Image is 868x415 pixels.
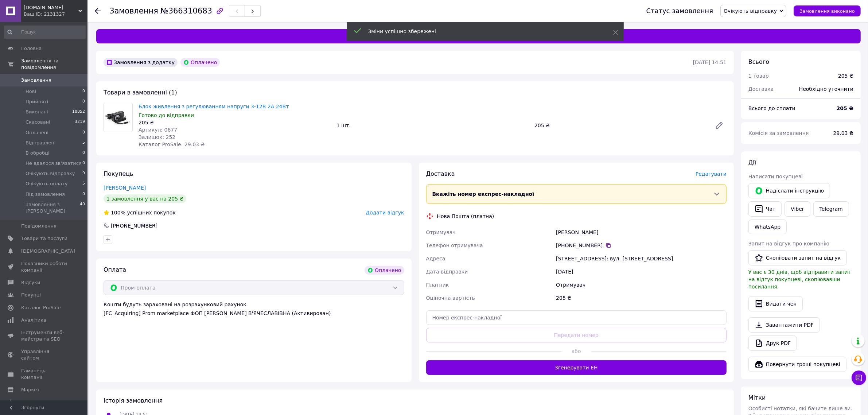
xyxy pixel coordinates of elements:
span: Оціночна вартість [426,295,475,301]
span: Доставка [748,86,774,92]
a: Блок живлення з регулюванням напруги 3-12В 2А 24Вт [139,104,289,109]
span: Виконані [26,109,48,115]
span: Дата відправки [426,269,468,275]
div: 1 шт. [334,120,532,131]
span: 9 [82,170,85,177]
span: Оплачені [26,129,48,136]
input: Пошук [4,26,86,39]
div: Оплачено [180,58,220,67]
span: Готово до відправки [139,112,194,118]
span: Телефон отримувача [426,243,483,248]
span: Очікують відправку [26,170,75,177]
div: [FC_Acquiring] Prom marketplace ФОП [PERSON_NAME] В'ЯЧЕСЛАВІВНА (Активирован) [104,310,404,317]
span: izmeritel.in.ua [24,4,78,11]
span: Аналітика [21,317,46,323]
span: Замовлення з [PERSON_NAME] [26,201,80,214]
span: Артикул: 0677 [139,127,177,133]
div: Отримувач [554,278,728,291]
span: 100% [111,210,125,216]
span: Замовлення [109,7,158,15]
a: Завантажити PDF [748,317,820,333]
span: Залишок: 252 [139,134,175,140]
div: [DATE] [554,265,728,278]
span: 0 [82,129,85,136]
span: Не вдалося зв'язатися [26,160,82,167]
button: Видати чек [748,296,803,311]
span: Всього до сплати [748,105,795,111]
span: Комісія за замовлення [748,130,809,136]
b: 205 ₴ [837,105,853,111]
span: Відправлені [26,140,55,146]
div: Зміни успішно збережені [368,28,595,35]
span: Адреса [426,256,445,261]
span: Всього [748,58,769,65]
span: 0 [82,98,85,105]
div: Кошти будуть зараховані на розрахунковий рахунок [104,301,404,317]
div: Необхідно уточнити [795,81,858,97]
span: Каталог ProSale: 29.03 ₴ [139,141,205,147]
div: [STREET_ADDRESS]: вул. [STREET_ADDRESS] [554,252,728,265]
button: Скопіювати запит на відгук [748,250,847,265]
div: [PHONE_NUMBER] [556,242,727,249]
span: або [561,348,591,355]
span: Покупець [104,170,133,177]
span: 0 [82,150,85,156]
div: 205 ₴ [139,119,331,126]
span: Написати покупцеві [748,174,803,179]
span: Замовлення [21,77,51,84]
div: Нова Пошта (платна) [435,213,496,220]
div: [PHONE_NUMBER] [110,222,158,229]
span: Покупці [21,292,41,298]
span: Очікують відправку [724,8,777,14]
div: 205 ₴ [532,120,709,131]
button: Повернути гроші покупцеві [748,357,846,372]
span: 0 [82,88,85,95]
span: Показники роботи компанії [21,260,67,274]
span: Платник [426,282,449,288]
input: Номер експрес-накладної [426,310,727,325]
span: 0 [82,160,85,167]
time: [DATE] 14:51 [693,59,727,65]
span: Вкажіть номер експрес-накладної [432,191,534,197]
a: WhatsApp [748,220,787,234]
span: Під замовлення [26,191,65,198]
span: Управління сайтом [21,348,67,361]
span: Товари в замовленні (1) [104,89,177,96]
div: [PERSON_NAME] [554,226,728,239]
span: 29.03 ₴ [833,130,853,136]
span: Відгуки [21,279,40,286]
div: Повернутися назад [95,7,101,15]
span: Інструменти веб-майстра та SEO [21,329,67,342]
div: 1 замовлення у вас на 205 ₴ [104,194,186,203]
div: 205 ₴ [838,72,853,79]
span: Очікують оплату [26,181,67,187]
span: Каталог ProSale [21,305,61,311]
span: Гаманець компанії [21,368,67,381]
img: Блок живлення з регулюванням напруги 3-12В 2А 24Вт [104,103,132,132]
span: Доставка [426,170,455,177]
button: Надіслати інструкцію [748,183,830,198]
div: успішних покупок [104,209,176,216]
span: Повідомлення [21,223,57,229]
span: Головна [21,45,42,52]
button: Чат з покупцем [852,371,866,385]
span: Оплата [104,266,126,273]
div: Замовлення з додатку [104,58,178,67]
span: 5 [82,140,85,146]
button: Замовлення виконано [794,5,861,16]
span: 40 [80,201,85,214]
span: 0 [82,191,85,198]
a: Viber [785,201,810,217]
span: Замовлення виконано [799,8,855,14]
button: Чат [748,201,782,217]
a: Друк PDF [748,336,797,351]
span: Редагувати [696,171,727,177]
span: Прийняті [26,98,48,105]
span: В обробці [26,150,50,156]
span: Замовлення та повідомлення [21,58,87,71]
a: [PERSON_NAME] [104,185,146,191]
div: Статус замовлення [646,7,713,15]
div: Оплачено [365,266,404,275]
span: Товари та послуги [21,235,67,242]
span: [DEMOGRAPHIC_DATA] [21,248,75,255]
